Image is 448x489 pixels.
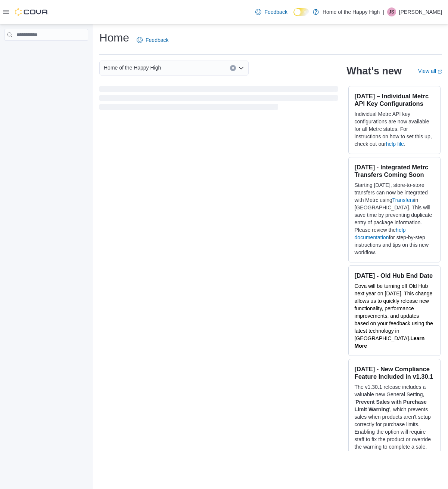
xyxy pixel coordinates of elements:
[293,8,309,16] input: Dark Mode
[252,4,290,19] a: Feedback
[293,16,294,16] span: Dark Mode
[383,7,384,16] p: |
[104,63,161,72] span: Home of the Happy High
[392,197,414,203] a: Transfers
[355,383,434,465] p: The v1.30.1 release includes a valuable new General Setting, ' ', which prevents sales when produ...
[386,141,404,147] a: help file
[418,68,442,74] a: View allExternal link
[355,163,434,178] h3: [DATE] - Integrated Metrc Transfers Coming Soon
[323,7,380,16] p: Home of the Happy High
[355,399,427,412] strong: Prevent Sales with Purchase Limit Warning
[134,33,171,47] a: Feedback
[15,8,49,16] img: Cova
[399,7,442,16] p: [PERSON_NAME]
[264,8,287,16] span: Feedback
[389,7,394,16] span: JS
[238,65,244,71] button: Open list of options
[146,36,168,44] span: Feedback
[355,365,434,380] h3: [DATE] - New Compliance Feature Included in v1.30.1
[355,92,434,107] h3: [DATE] – Individual Metrc API Key Configurations
[355,181,434,256] p: Starting [DATE], store-to-store transfers can now be integrated with Metrc using in [GEOGRAPHIC_D...
[99,87,338,111] span: Loading
[438,70,442,74] svg: External link
[347,65,402,77] h2: What's new
[387,7,396,16] div: Jessica Sproul
[4,42,88,60] nav: Complex example
[355,110,434,148] p: Individual Metrc API key configurations are now available for all Metrc states. For instructions ...
[99,30,129,45] h1: Home
[355,272,434,279] h3: [DATE] - Old Hub End Date
[230,65,236,71] button: Clear input
[355,227,406,240] a: help documentation
[355,283,433,341] span: Cova will be turning off Old Hub next year on [DATE]. This change allows us to quickly release ne...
